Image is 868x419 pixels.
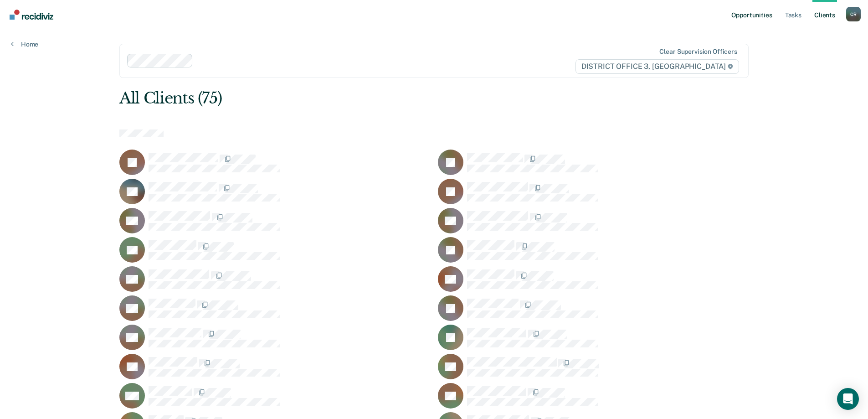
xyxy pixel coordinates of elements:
[659,48,737,56] div: Clear supervision officers
[846,7,861,21] button: Profile dropdown button
[10,10,53,20] img: Recidiviz
[119,89,623,108] div: All Clients (75)
[11,40,38,48] a: Home
[575,59,739,74] span: DISTRICT OFFICE 3, [GEOGRAPHIC_DATA]
[846,7,861,21] div: C R
[837,388,859,410] div: Open Intercom Messenger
